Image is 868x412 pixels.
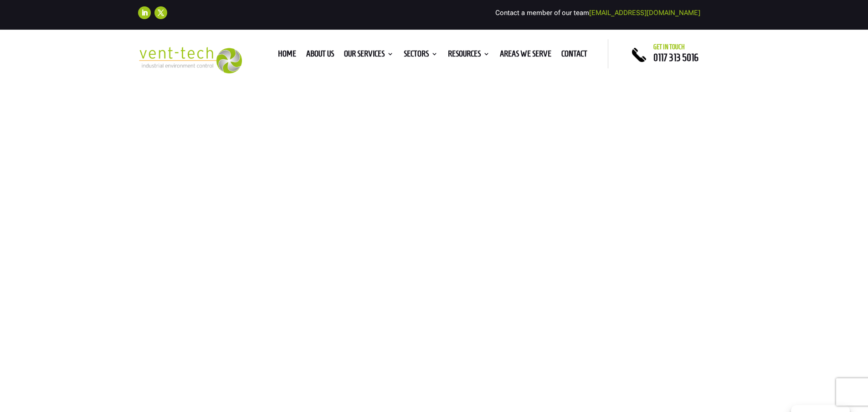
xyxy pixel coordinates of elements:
img: 2023-09-27T08_35_16.549ZVENT-TECH---Clear-background [138,47,242,74]
a: About us [306,51,334,61]
a: Contact [561,51,587,61]
a: Follow on X [154,6,167,19]
a: Resources [448,51,490,61]
span: Contact a member of our team [495,9,700,17]
a: Home [278,51,296,61]
span: Get in touch [653,43,685,51]
a: 0117 313 5016 [653,52,699,63]
a: Follow on LinkedIn [138,6,151,19]
a: Sectors [404,51,438,61]
a: Our Services [344,51,394,61]
a: Areas We Serve [500,51,551,61]
a: [EMAIL_ADDRESS][DOMAIN_NAME] [589,9,700,17]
